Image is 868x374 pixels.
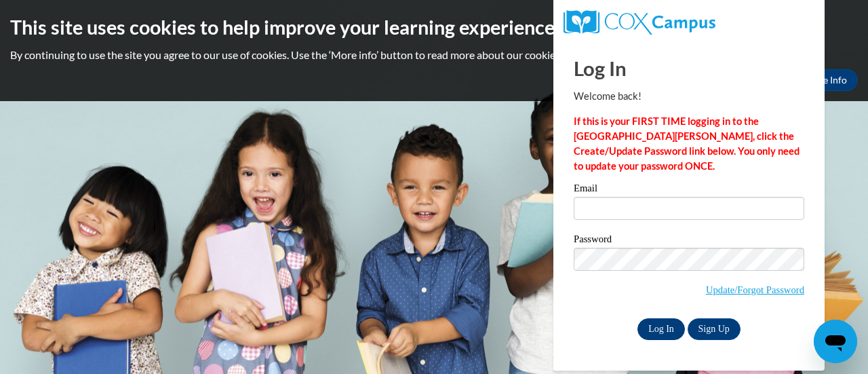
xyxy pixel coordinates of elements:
p: Welcome back! [574,89,804,104]
a: More Info [794,69,858,91]
iframe: Button to launch messaging window [814,320,857,363]
label: Email [574,183,804,197]
p: By continuing to use the site you agree to our use of cookies. Use the ‘More info’ button to read... [10,48,858,62]
input: Log In [637,318,685,340]
a: Update/Forgot Password [706,284,804,295]
strong: If this is your FIRST TIME logging in to the [GEOGRAPHIC_DATA][PERSON_NAME], click the Create/Upd... [574,115,800,172]
a: Sign Up [688,318,741,340]
h2: This site uses cookies to help improve your learning experience. [10,14,858,41]
img: COX Campus [564,10,715,35]
h1: Log In [574,54,804,82]
label: Password [574,234,804,248]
